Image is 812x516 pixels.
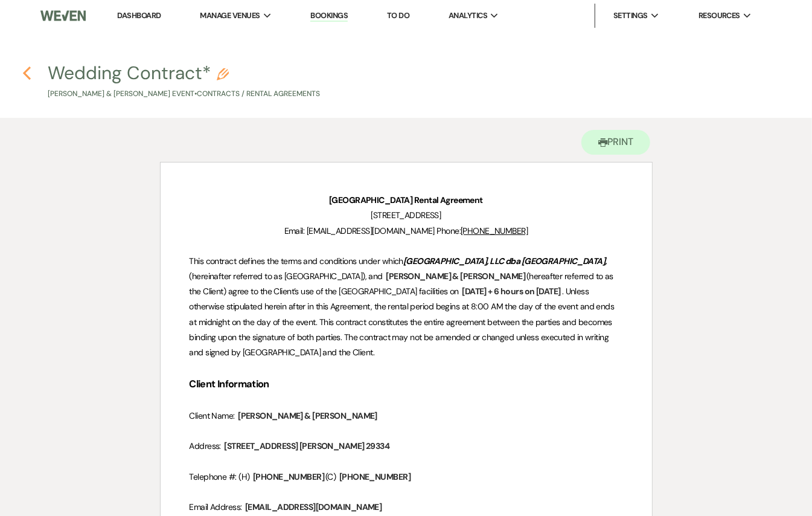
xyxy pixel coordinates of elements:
span: This contract defines the terms and conditions under which [190,256,404,266]
span: (C) [325,471,336,482]
p: [PERSON_NAME] & [PERSON_NAME] Event • Contracts / Rental Agreements [48,88,320,100]
strong: Client Information [190,378,269,390]
span: Address: [190,440,222,451]
img: Weven Logo [40,3,86,28]
span: [PHONE_NUMBER] [252,470,325,484]
a: Dashboard [117,10,161,21]
a: Bookings [310,10,348,22]
span: . Unless otherwise stipulated herein after in this Agreement, the rental period begins at 8:00 AM... [190,286,616,358]
span: [STREET_ADDRESS] [371,210,441,221]
span: [PERSON_NAME] & [PERSON_NAME] [237,409,379,423]
span: Telephone #: (H) [190,471,250,482]
span: Analytics [449,10,487,22]
button: Print [581,130,651,155]
span: Manage Venues [200,10,260,22]
span: Email: [EMAIL_ADDRESS][DOMAIN_NAME] Phone: [284,225,461,236]
strong: [GEOGRAPHIC_DATA] Rental Agreement [329,195,483,205]
span: [PHONE_NUMBER] [338,470,412,484]
span: Resources [699,10,740,22]
em: [GEOGRAPHIC_DATA], LLC dba [GEOGRAPHIC_DATA], [403,256,607,266]
a: [PHONE_NUMBER] [461,225,528,236]
span: Client Name: [190,410,235,421]
a: To Do [387,10,409,21]
span: [PERSON_NAME] & [PERSON_NAME] [385,269,526,283]
span: [EMAIL_ADDRESS][DOMAIN_NAME] [244,500,383,514]
span: (hereinafter referred to as [GEOGRAPHIC_DATA]), and [190,271,383,282]
span: [STREET_ADDRESS] [PERSON_NAME] 29334 [223,439,391,453]
button: Wedding Contract*[PERSON_NAME] & [PERSON_NAME] Event•Contracts / Rental Agreements [48,64,320,100]
span: Email Address: [190,501,242,512]
span: Settings [613,10,648,22]
span: [DATE] + 6 hours on [DATE] [461,285,561,298]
